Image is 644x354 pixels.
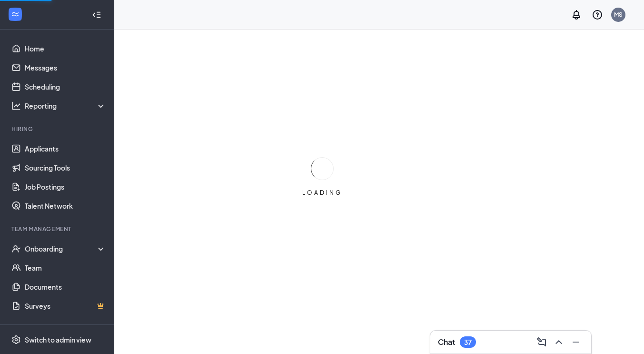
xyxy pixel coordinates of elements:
a: Home [25,39,106,58]
a: SurveysCrown [25,296,106,315]
div: MS [614,10,623,19]
svg: QuestionInfo [592,9,603,20]
a: Messages [25,58,106,77]
svg: Collapse [92,10,101,20]
button: Minimize [568,334,584,350]
div: Reporting [25,101,107,111]
div: Onboarding [25,244,98,253]
button: ComposeMessage [534,334,549,350]
a: Sourcing Tools [25,158,106,177]
svg: ComposeMessage [536,336,547,348]
a: Applicants [25,139,106,158]
a: Team [25,258,106,277]
a: Job Postings [25,177,106,196]
svg: Analysis [11,101,21,111]
svg: UserCheck [11,244,21,253]
div: LOADING [298,189,346,197]
a: Talent Network [25,196,106,215]
div: Team Management [11,225,104,233]
a: Scheduling [25,77,106,96]
svg: Settings [11,335,21,344]
h3: Chat [438,337,455,347]
svg: Minimize [570,336,582,348]
svg: Notifications [571,9,582,20]
div: 37 [464,338,472,346]
div: Switch to admin view [25,335,91,344]
a: Documents [25,277,106,296]
button: ChevronUp [551,334,566,350]
div: Hiring [11,125,104,133]
svg: ChevronUp [553,336,565,348]
svg: WorkstreamLogo [10,10,20,19]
